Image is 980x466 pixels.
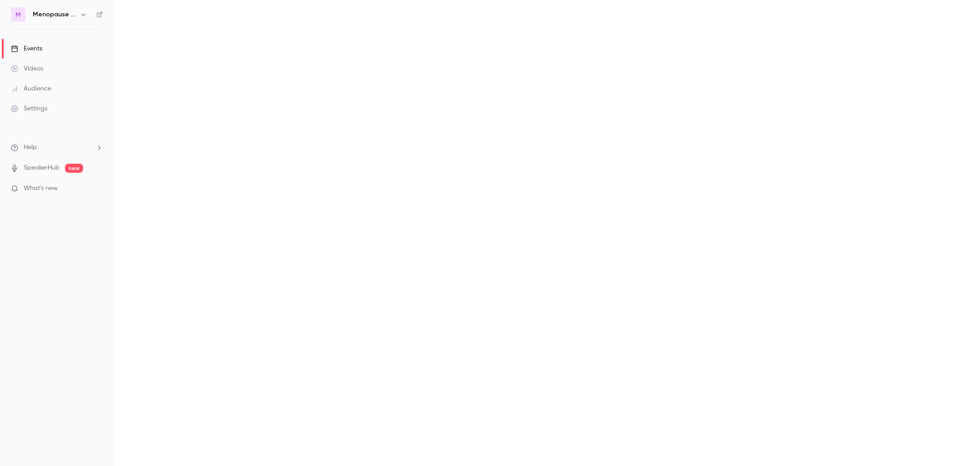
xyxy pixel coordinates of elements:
div: Settings [11,104,47,113]
div: Audience [11,84,51,93]
span: new [65,164,83,173]
span: M [15,10,21,20]
div: Videos [11,64,43,73]
span: Help [24,143,37,152]
li: help-dropdown-opener [11,143,103,152]
span: What's new [24,184,58,193]
h6: Menopause Mandate: The Podcast [33,10,76,19]
a: SpeakerHub [24,163,60,173]
div: Events [11,44,42,53]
